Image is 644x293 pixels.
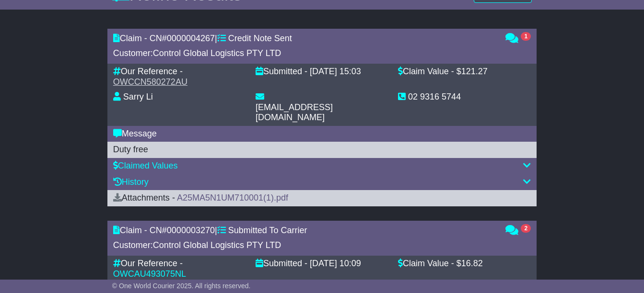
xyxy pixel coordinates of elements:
[310,259,361,269] div: [DATE] 10:09
[113,177,531,188] div: History
[113,177,149,187] a: History
[113,129,531,139] div: Message
[153,240,281,250] span: Control Global Logistics PTY LTD
[113,34,496,44] div: Claim - CN# |
[521,32,531,41] span: 1
[123,92,153,102] div: Sarry Li
[153,48,281,58] span: Control Global Logistics PTY LTD
[228,34,292,43] span: Credit Note Sent
[113,225,496,236] div: Claim - CN# |
[521,224,531,233] span: 2
[398,67,454,77] div: Claim Value -
[310,67,361,77] div: [DATE] 15:03
[113,67,183,77] div: Our Reference -
[256,259,307,269] div: Submitted -
[457,67,488,77] div: $121.27
[113,161,178,170] a: Claimed Values
[112,282,251,290] span: © One World Courier 2025. All rights reserved.
[505,225,531,235] a: 2
[256,102,388,123] div: [EMAIL_ADDRESS][DOMAIN_NAME]
[167,225,215,235] span: 0000003270
[113,240,496,251] div: Customer:
[228,225,307,235] span: Submitted To Carrier
[113,193,175,203] span: Attachments -
[457,259,483,269] div: $16.82
[505,34,531,43] a: 1
[256,67,307,77] div: Submitted -
[398,259,454,269] div: Claim Value -
[113,161,531,171] div: Claimed Values
[408,92,461,102] div: 02 9316 5744
[113,48,496,59] div: Customer:
[177,193,288,203] a: A25MA5N1UM710001(1).pdf
[113,77,187,87] a: OWCCN580272AU
[167,34,215,43] span: 0000004267
[113,269,186,279] a: OWCAU493075NL
[113,259,183,269] div: Our Reference -
[113,145,531,155] div: Duty free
